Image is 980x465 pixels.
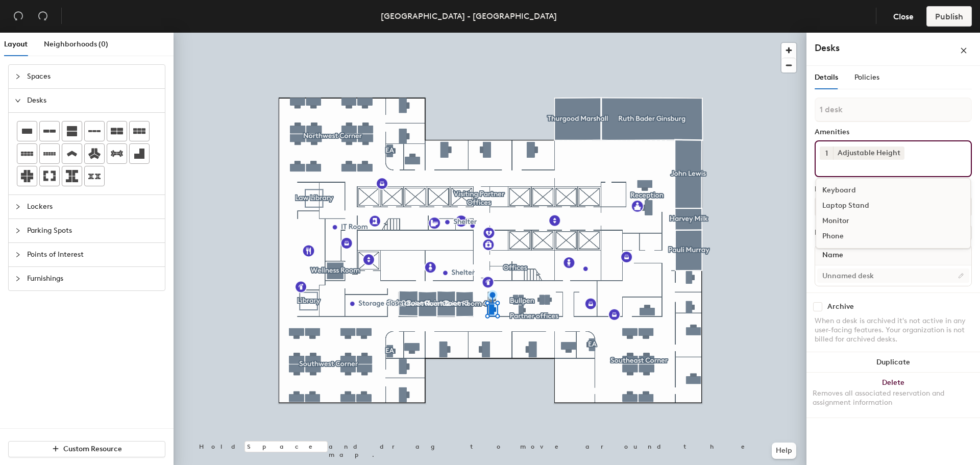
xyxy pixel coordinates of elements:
[15,97,21,104] span: expanded
[833,146,904,160] div: Adjustable Height
[27,267,159,290] span: Furnishings
[15,276,21,282] span: collapsed
[15,204,21,210] span: collapsed
[815,185,972,193] div: Desk Type
[27,243,159,266] span: Points of Interest
[825,148,828,159] span: 1
[893,12,914,21] span: Close
[44,40,108,48] span: Neighborhoods (0)
[827,303,854,311] div: Archive
[4,40,28,48] span: Layout
[381,10,557,22] div: [GEOGRAPHIC_DATA] - [GEOGRAPHIC_DATA]
[815,73,838,82] span: Details
[813,389,974,407] div: Removes all associated reservation and assignment information
[816,183,970,198] div: Keyboard
[817,268,969,283] input: Unnamed desk
[27,89,159,112] span: Desks
[8,441,165,457] button: Custom Resource
[13,11,23,21] span: undo
[15,252,21,258] span: collapsed
[885,6,922,27] button: Close
[820,146,833,160] button: 1
[815,198,972,216] button: Assigned
[806,352,980,373] button: Duplicate
[815,41,927,55] h4: Desks
[854,73,879,82] span: Policies
[816,198,970,213] div: Laptop Stand
[33,6,53,27] button: Redo (⌘ + ⇧ + Z)
[815,128,972,136] div: Amenities
[27,195,159,218] span: Lockers
[816,229,970,244] div: Phone
[27,219,159,242] span: Parking Spots
[806,373,980,418] button: DeleteRemoves all associated reservation and assignment information
[817,246,848,264] span: Name
[816,213,970,229] div: Monitor
[15,74,21,80] span: collapsed
[772,443,796,459] button: Help
[815,316,972,344] div: When a desk is archived it's not active in any user-facing features. Your organization is not bil...
[960,47,967,54] span: close
[926,6,972,27] button: Publish
[8,6,29,27] button: Undo (⌘ + Z)
[815,229,834,237] div: Desks
[27,65,159,88] span: Spaces
[15,228,21,234] span: collapsed
[63,445,122,453] span: Custom Resource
